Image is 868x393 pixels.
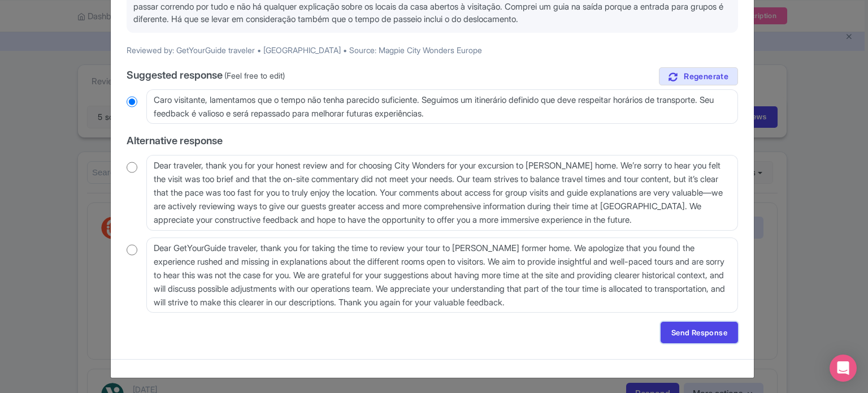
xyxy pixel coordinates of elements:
[127,135,223,146] span: Alternative response
[830,355,857,382] div: Open Intercom Messenger
[684,71,728,82] span: Regenerate
[146,237,738,313] textarea: Dear GetYourGuide traveler, thank you for taking the time to review your tour to [PERSON_NAME] fo...
[127,44,738,56] p: Reviewed by: GetYourGuide traveler • [GEOGRAPHIC_DATA] • Source: Magpie City Wonders Europe
[659,67,738,86] a: Regenerate
[661,322,738,343] a: Send Response
[224,71,285,80] span: (Feel free to edit)
[127,69,223,81] span: Suggested response
[146,89,738,124] textarea: Dear Guest, thank you for sharing your feedback regarding your visit to [PERSON_NAME] house and g...
[146,155,738,231] textarea: Dear traveler, thank you for your honest review and for choosing City Wonders for your excursion ...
